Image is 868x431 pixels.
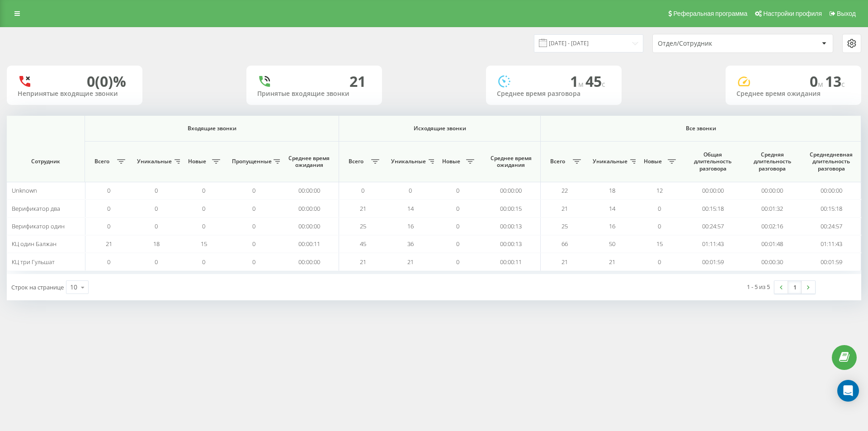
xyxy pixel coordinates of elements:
span: 0 [252,258,255,266]
td: 00:00:00 [280,182,339,199]
span: 12 [656,186,663,194]
td: 00:00:11 [280,235,339,253]
span: 21 [609,258,615,266]
div: 1 - 5 из 5 [747,282,770,291]
td: 00:00:00 [683,182,742,199]
span: c [602,79,605,89]
div: Принятые входящие звонки [257,90,371,98]
div: 10 [70,283,77,292]
span: м [578,79,585,89]
span: 1 [570,71,585,91]
span: Unknown [12,186,37,194]
td: 00:01:59 [802,253,861,270]
td: 00:00:13 [481,218,541,235]
span: 0 [107,258,110,266]
span: 0 [456,222,459,230]
span: 0 [658,204,661,213]
span: 0 [202,186,205,194]
span: 0 [107,186,110,194]
div: Среднее время разговора [497,90,611,98]
td: 00:00:00 [280,218,339,235]
span: 0 [252,204,255,213]
td: 00:24:57 [802,218,861,235]
span: 0 [456,204,459,213]
span: 0 [202,258,205,266]
td: 00:15:18 [802,199,861,217]
td: 00:01:48 [743,235,802,253]
td: 00:00:00 [743,182,802,199]
span: 0 [155,186,158,194]
span: 0 [409,186,412,194]
span: Выход [837,10,856,17]
span: 0 [107,222,110,230]
span: Настройки профиля [763,10,822,17]
span: 0 [107,204,110,213]
td: 01:11:43 [683,235,742,253]
span: 16 [407,222,414,230]
span: 21 [561,258,568,266]
td: 01:11:43 [802,235,861,253]
div: 0 (0)% [87,73,126,90]
span: КЦ три Гульшат [12,258,55,266]
span: 25 [561,222,568,230]
span: Среднее время ожидания [489,155,533,169]
span: 15 [656,240,663,248]
span: Уникальные [593,158,627,165]
span: 14 [609,204,615,213]
span: 21 [360,258,366,266]
span: 0 [155,222,158,230]
span: 0 [658,258,661,266]
span: 50 [609,240,615,248]
span: 15 [201,240,207,248]
td: 00:01:59 [683,253,742,270]
span: 16 [609,222,615,230]
span: c [841,79,845,89]
span: 21 [561,204,568,213]
td: 00:00:30 [743,253,802,270]
span: 36 [407,240,414,248]
span: Уникальные [137,158,172,165]
td: 00:00:15 [481,199,541,217]
span: 66 [561,240,568,248]
span: Новые [640,158,665,165]
td: 00:24:57 [683,218,742,235]
span: Реферальная программа [673,10,747,17]
span: Строк на странице [11,283,64,291]
td: 00:00:00 [280,253,339,270]
span: 45 [585,71,605,91]
span: Верификатор два [12,204,60,213]
td: 00:01:32 [743,199,802,217]
span: Пропущенные [232,158,271,165]
span: 14 [407,204,414,213]
td: 00:02:16 [743,218,802,235]
span: 0 [252,222,255,230]
span: Сотрудник [15,158,77,165]
span: 21 [360,204,366,213]
span: Среднедневная длительность разговора [809,151,854,172]
span: 21 [106,240,112,248]
span: м [818,79,825,89]
span: 21 [407,258,414,266]
div: 21 [349,73,366,90]
span: 0 [252,240,255,248]
div: Непринятые входящие звонки [18,90,132,98]
span: Новые [184,158,209,165]
span: 0 [456,186,459,194]
span: Всего [545,158,570,165]
td: 00:00:00 [481,182,541,199]
a: 1 [788,281,802,294]
span: Среднее время ожидания [287,155,331,169]
span: 13 [825,71,845,91]
span: 0 [658,222,661,230]
span: Верификатор один [12,222,65,230]
span: Новые [439,158,463,165]
div: Open Intercom Messenger [837,380,859,402]
span: 25 [360,222,366,230]
span: Общая длительность разговора [690,151,736,172]
span: Все звонки [561,125,841,132]
span: Всего [344,158,368,165]
span: Исходящие звонки [353,125,526,132]
div: Среднее время ожидания [736,90,850,98]
span: 22 [561,186,568,194]
span: 0 [456,258,459,266]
